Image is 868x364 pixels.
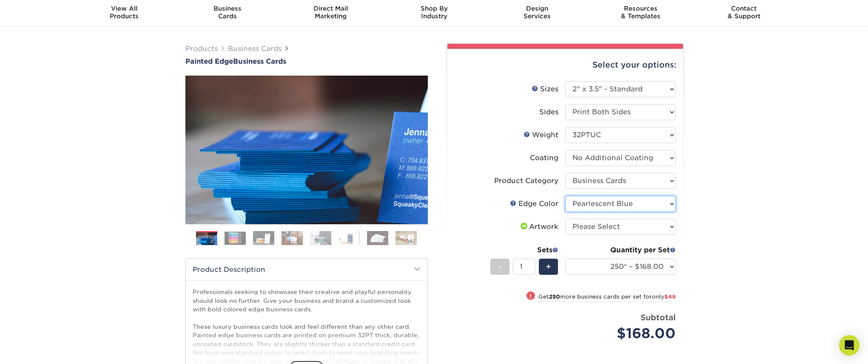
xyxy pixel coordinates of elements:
span: View All [73,5,176,12]
div: Products [73,5,176,20]
span: Contact [692,5,796,12]
div: $168.00 [572,323,676,344]
div: Open Intercom Messenger [839,335,859,356]
div: Weight [524,130,558,140]
div: Coating [530,153,558,163]
img: Business Cards 06 [339,231,360,245]
div: Sets [490,245,558,255]
span: $49 [664,293,676,300]
div: Select your options: [454,49,676,81]
span: Resources [589,5,692,12]
span: ! [529,292,532,301]
div: Quantity per Set [565,245,676,255]
div: Edge Color [510,199,558,209]
img: Business Cards 01 [196,228,217,249]
a: Painted EdgeBusiness Cards [185,57,428,65]
img: Business Cards 05 [310,231,331,245]
h1: Business Cards [185,57,428,65]
div: Product Category [494,176,558,186]
div: Cards [176,5,279,20]
span: Direct Mail [279,5,382,12]
div: Sides [539,107,558,117]
img: Business Cards 08 [396,231,417,245]
img: Business Cards 04 [282,231,303,245]
img: Business Cards 02 [225,231,246,245]
a: Business Cards [228,45,282,53]
span: + [546,260,551,273]
span: Shop By [382,5,486,12]
span: Painted Edge [185,57,233,65]
img: Painted Edge 01 [185,29,428,271]
span: Design [486,5,589,12]
div: Services [486,5,589,20]
div: & Support [692,5,796,20]
span: only [652,293,676,300]
div: & Templates [589,5,692,20]
img: Business Cards 03 [253,231,274,245]
img: Business Cards 07 [367,231,388,245]
strong: Subtotal [640,313,676,322]
div: Marketing [279,5,382,20]
span: - [498,260,502,273]
a: Products [185,45,218,53]
small: Get more business cards per set for [538,293,676,302]
strong: 250 [549,293,560,300]
h2: Product Description [186,259,427,280]
div: Industry [382,5,486,20]
span: Business [176,5,279,12]
div: Artwork [519,222,558,232]
div: Sizes [532,84,558,94]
